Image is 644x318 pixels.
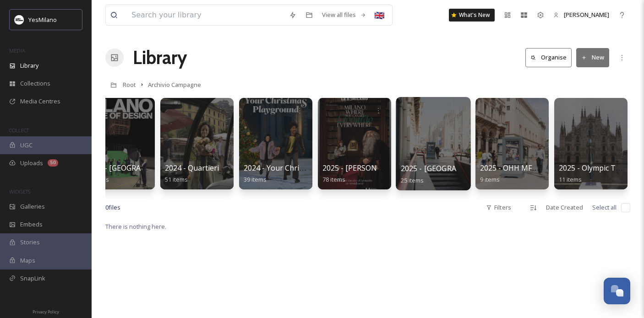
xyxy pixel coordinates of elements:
[20,256,35,265] span: Maps
[20,79,50,88] span: Collections
[481,199,516,216] div: Filters
[123,81,136,89] span: Root
[604,278,630,304] button: Open Chat
[105,203,120,212] span: 0 file s
[165,164,219,183] a: 2024 - Quartieri51 items
[15,15,24,24] img: Logo%20YesMilano%40150x.png
[564,11,609,19] span: [PERSON_NAME]
[123,79,136,90] a: Root
[322,164,404,183] a: 2025 - [PERSON_NAME]78 items
[559,175,582,183] span: 11 items
[165,175,188,183] span: 51 items
[559,164,631,183] a: 2025 - Olympic Torch11 items
[244,175,267,183] span: 39 items
[148,79,201,90] a: Archivio Campagne
[371,7,387,23] div: 🇬🇧
[401,164,558,184] a: 2025 - [GEOGRAPHIC_DATA] Home of Design25 items
[20,159,43,167] span: Uploads
[9,188,30,195] span: WIDGETS
[559,163,631,173] span: 2025 - Olympic Torch
[449,9,495,22] a: What's New
[576,48,609,67] button: New
[20,274,45,283] span: SnapLink
[592,203,617,212] span: Select all
[20,220,43,229] span: Embeds
[480,175,500,183] span: 9 items
[322,175,345,183] span: 78 items
[322,163,404,173] span: 2025 - [PERSON_NAME]
[133,44,187,71] a: Library
[549,6,614,24] a: [PERSON_NAME]
[105,222,166,231] span: There is nothing here.
[48,159,58,167] div: 50
[33,306,59,317] a: Privacy Policy
[244,163,361,173] span: 2024 - Your Christmas Playground
[20,202,45,211] span: Galleries
[28,16,57,24] span: YesMilano
[480,163,573,173] span: 2025 - OHH MFW Olimpiadi
[401,163,558,173] span: 2025 - [GEOGRAPHIC_DATA] Home of Design
[541,199,588,216] div: Date Created
[20,61,38,70] span: Library
[9,47,25,54] span: MEDIA
[317,6,371,24] a: View all files
[20,141,33,150] span: UGC
[20,97,60,106] span: Media Centres
[525,48,572,67] button: Organise
[127,5,284,25] input: Search your library
[33,309,59,315] span: Privacy Policy
[244,164,361,183] a: 2024 - Your Christmas Playground39 items
[148,81,201,89] span: Archivio Campagne
[480,164,573,183] a: 2025 - OHH MFW Olimpiadi9 items
[401,176,424,184] span: 25 items
[165,163,219,173] span: 2024 - Quartieri
[20,238,40,247] span: Stories
[9,127,29,134] span: COLLECT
